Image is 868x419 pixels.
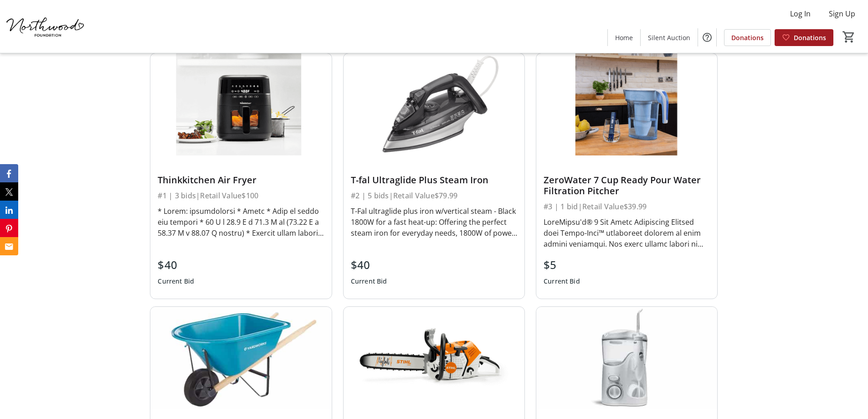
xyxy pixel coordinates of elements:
[544,273,580,290] div: Current Bid
[829,8,855,19] span: Sign Up
[344,53,524,155] img: T-fal Ultraglide Plus Steam Iron
[158,175,324,186] div: Thinkkitchen Air Fryer
[724,29,771,46] a: Donations
[841,29,857,45] button: Cart
[150,53,331,155] img: Thinkkitchen Air Fryer
[536,53,717,155] img: ZeroWater 7 Cup Ready Pour Water Filtration Pitcher
[158,189,324,202] div: #1 | 3 bids | Retail Value $100
[351,273,387,290] div: Current Bid
[351,175,517,186] div: T-fal Ultraglide Plus Steam Iron
[783,6,818,21] button: Log In
[351,189,517,202] div: #2 | 5 bids | Retail Value $79.99
[544,217,710,249] div: LoreMipsu'd® 9 Sit Ametc Adipiscing Elitsed doei Tempo-Inci™ utlaboreet dolorem al enim admini ve...
[158,257,194,273] div: $40
[536,307,717,409] img: Waterpik Ultra Water Flosser
[544,257,580,273] div: $5
[641,29,698,46] a: Silent Auction
[648,33,690,42] span: Silent Auction
[731,33,764,42] span: Donations
[344,307,524,409] img: Stihl Kids Chainsaw
[158,273,194,290] div: Current Bid
[5,4,87,49] img: Northwood Foundation's Logo
[615,33,633,42] span: Home
[544,175,710,197] div: ZeroWater 7 Cup Ready Pour Water Filtration Pitcher
[822,6,863,21] button: Sign Up
[608,29,640,46] a: Home
[698,28,716,47] button: Help
[158,206,324,238] div: * Lorem: ipsumdolorsi * Ametc * Adip el seddo eiu tempori * 60 U l 28.9 E d 71.3 M al (73.22 E a ...
[351,206,517,238] div: T-Fal ultraglide plus iron w/vertical steam - Black 1800W for a fast heat-up: Offering the perfec...
[794,33,826,42] span: Donations
[775,29,833,46] a: Donations
[351,257,387,273] div: $40
[544,200,710,213] div: #3 | 1 bid | Retail Value $39.99
[150,307,331,409] img: YARDWorks Kids' Wheelbarrow
[790,8,811,19] span: Log In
